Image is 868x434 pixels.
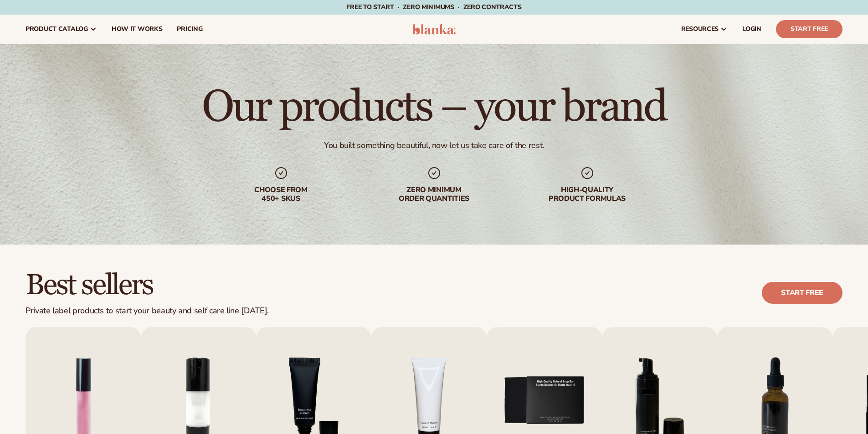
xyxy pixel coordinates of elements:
[776,20,842,38] a: Start Free
[18,15,104,44] a: product catalog
[742,26,761,33] span: LOGIN
[112,26,163,33] span: How It Works
[529,186,646,203] div: High-quality product formulas
[324,140,544,151] div: You built something beautiful, now let us take care of the rest.
[177,26,202,33] span: pricing
[376,186,493,203] div: Zero minimum order quantities
[169,15,210,44] a: pricing
[26,270,269,301] h2: Best sellers
[681,26,719,33] span: resources
[346,3,521,11] span: Free to start · ZERO minimums · ZERO contracts
[202,86,666,129] h1: Our products – your brand
[26,26,88,33] span: product catalog
[26,306,269,316] div: Private label products to start your beauty and self care line [DATE].
[412,24,456,35] img: logo
[104,15,170,44] a: How It Works
[762,282,842,304] a: Start free
[223,186,339,203] div: Choose from 450+ Skus
[735,15,769,44] a: LOGIN
[674,15,735,44] a: resources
